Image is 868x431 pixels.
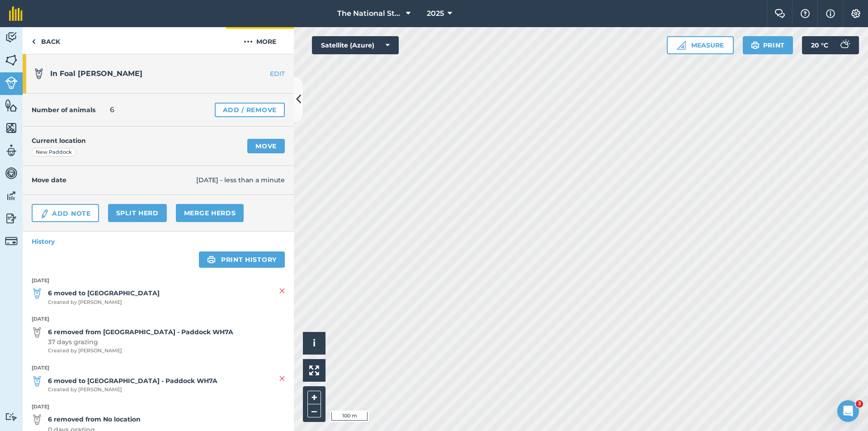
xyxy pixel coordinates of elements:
button: + [307,391,321,404]
img: svg+xml;base64,PD94bWwgdmVyc2lvbj0iMS4wIiBlbmNvZGluZz0idXRmLTgiPz4KPCEtLSBHZW5lcmF0b3I6IEFkb2JlIE... [5,212,18,225]
img: Two speech bubbles overlapping with the left bubble in the forefront [774,9,785,18]
strong: 6 moved to [GEOGRAPHIC_DATA] - Paddock WH7A [48,376,217,386]
img: svg+xml;base64,PHN2ZyB4bWxucz0iaHR0cDovL3d3dy53My5vcmcvMjAwMC9zdmciIHdpZHRoPSIxOSIgaGVpZ2h0PSIyNC... [207,254,216,265]
img: svg+xml;base64,PHN2ZyB4bWxucz0iaHR0cDovL3d3dy53My5vcmcvMjAwMC9zdmciIHdpZHRoPSI1NiIgaGVpZ2h0PSI2MC... [5,121,18,135]
button: 20 °C [802,36,859,54]
h4: Move date [32,175,196,185]
button: – [307,404,321,417]
button: Print [743,36,793,54]
strong: [DATE] [32,403,285,411]
a: Add / Remove [215,103,285,117]
a: Print history [199,251,285,268]
span: Created by [PERSON_NAME] [48,298,160,307]
span: 37 days grazing [48,337,233,347]
strong: 6 removed from [GEOGRAPHIC_DATA] - Paddock WH7A [48,327,233,337]
span: [DATE] - less than a minute [196,175,285,185]
img: fieldmargin Logo [9,6,23,21]
img: svg+xml;base64,PHN2ZyB4bWxucz0iaHR0cDovL3d3dy53My5vcmcvMjAwMC9zdmciIHdpZHRoPSIxOSIgaGVpZ2h0PSIyNC... [751,40,759,51]
span: i [313,337,316,349]
span: In Foal [PERSON_NAME] [50,69,142,78]
a: Back [23,27,69,54]
img: svg+xml;base64,PD94bWwgdmVyc2lvbj0iMS4wIiBlbmNvZGluZz0idXRmLTgiPz4KPCEtLSBHZW5lcmF0b3I6IEFkb2JlIE... [33,68,44,79]
img: svg+xml;base64,PHN2ZyB4bWxucz0iaHR0cDovL3d3dy53My5vcmcvMjAwMC9zdmciIHdpZHRoPSIyMiIgaGVpZ2h0PSIzMC... [279,285,285,296]
img: svg+xml;base64,PD94bWwgdmVyc2lvbj0iMS4wIiBlbmNvZGluZz0idXRmLTgiPz4KPCEtLSBHZW5lcmF0b3I6IEFkb2JlIE... [5,31,18,44]
div: New Paddock [32,148,76,157]
img: svg+xml;base64,PD94bWwgdmVyc2lvbj0iMS4wIiBlbmNvZGluZz0idXRmLTgiPz4KPCEtLSBHZW5lcmF0b3I6IEFkb2JlIE... [5,189,18,203]
button: i [303,332,325,355]
span: The National Stud [337,8,402,19]
img: svg+xml;base64,PD94bWwgdmVyc2lvbj0iMS4wIiBlbmNvZGluZz0idXRmLTgiPz4KPCEtLSBHZW5lcmF0b3I6IEFkb2JlIE... [32,376,42,387]
strong: [DATE] [32,315,285,323]
img: svg+xml;base64,PHN2ZyB4bWxucz0iaHR0cDovL3d3dy53My5vcmcvMjAwMC9zdmciIHdpZHRoPSI5IiBoZWlnaHQ9IjI0Ii... [32,36,36,47]
img: Four arrows, one pointing top left, one top right, one bottom right and the last bottom left [309,365,319,375]
img: Ruler icon [677,41,686,50]
strong: [DATE] [32,277,285,285]
span: 3 [856,400,863,407]
img: svg+xml;base64,PD94bWwgdmVyc2lvbj0iMS4wIiBlbmNvZGluZz0idXRmLTgiPz4KPCEtLSBHZW5lcmF0b3I6IEFkb2JlIE... [32,288,42,299]
img: A cog icon [850,9,861,18]
a: EDIT [237,69,294,78]
h4: Current location [32,136,86,146]
img: svg+xml;base64,PD94bWwgdmVyc2lvbj0iMS4wIiBlbmNvZGluZz0idXRmLTgiPz4KPCEtLSBHZW5lcmF0b3I6IEFkb2JlIE... [32,327,42,338]
a: History [23,232,294,251]
img: svg+xml;base64,PD94bWwgdmVyc2lvbj0iMS4wIiBlbmNvZGluZz0idXRmLTgiPz4KPCEtLSBHZW5lcmF0b3I6IEFkb2JlIE... [835,36,854,54]
img: svg+xml;base64,PD94bWwgdmVyc2lvbj0iMS4wIiBlbmNvZGluZz0idXRmLTgiPz4KPCEtLSBHZW5lcmF0b3I6IEFkb2JlIE... [32,414,42,425]
strong: [DATE] [32,364,285,372]
img: svg+xml;base64,PD94bWwgdmVyc2lvbj0iMS4wIiBlbmNvZGluZz0idXRmLTgiPz4KPCEtLSBHZW5lcmF0b3I6IEFkb2JlIE... [5,412,18,421]
img: svg+xml;base64,PHN2ZyB4bWxucz0iaHR0cDovL3d3dy53My5vcmcvMjAwMC9zdmciIHdpZHRoPSIxNyIgaGVpZ2h0PSIxNy... [826,8,835,19]
img: svg+xml;base64,PD94bWwgdmVyc2lvbj0iMS4wIiBlbmNvZGluZz0idXRmLTgiPz4KPCEtLSBHZW5lcmF0b3I6IEFkb2JlIE... [5,76,18,89]
span: 2025 [427,8,444,19]
img: svg+xml;base64,PHN2ZyB4bWxucz0iaHR0cDovL3d3dy53My5vcmcvMjAwMC9zdmciIHdpZHRoPSI1NiIgaGVpZ2h0PSI2MC... [5,53,18,67]
span: Created by [PERSON_NAME] [48,347,233,355]
img: svg+xml;base64,PHN2ZyB4bWxucz0iaHR0cDovL3d3dy53My5vcmcvMjAwMC9zdmciIHdpZHRoPSI1NiIgaGVpZ2h0PSI2MC... [5,99,18,112]
button: More [226,27,294,54]
button: Satellite (Azure) [312,36,399,54]
strong: 6 moved to [GEOGRAPHIC_DATA] [48,288,160,298]
img: svg+xml;base64,PD94bWwgdmVyc2lvbj0iMS4wIiBlbmNvZGluZz0idXRmLTgiPz4KPCEtLSBHZW5lcmF0b3I6IEFkb2JlIE... [5,235,18,247]
img: svg+xml;base64,PD94bWwgdmVyc2lvbj0iMS4wIiBlbmNvZGluZz0idXRmLTgiPz4KPCEtLSBHZW5lcmF0b3I6IEFkb2JlIE... [5,166,18,180]
h4: Number of animals [32,105,95,115]
img: svg+xml;base64,PD94bWwgdmVyc2lvbj0iMS4wIiBlbmNvZGluZz0idXRmLTgiPz4KPCEtLSBHZW5lcmF0b3I6IEFkb2JlIE... [5,144,18,157]
img: svg+xml;base64,PHN2ZyB4bWxucz0iaHR0cDovL3d3dy53My5vcmcvMjAwMC9zdmciIHdpZHRoPSIyMiIgaGVpZ2h0PSIzMC... [279,373,285,384]
img: A question mark icon [800,9,811,18]
span: 20 ° C [811,36,828,54]
span: 6 [110,104,114,115]
img: svg+xml;base64,PHN2ZyB4bWxucz0iaHR0cDovL3d3dy53My5vcmcvMjAwMC9zdmciIHdpZHRoPSIyMCIgaGVpZ2h0PSIyNC... [244,36,253,47]
strong: 6 removed from No location [48,414,141,424]
iframe: Intercom live chat [837,400,859,422]
a: Merge Herds [176,204,244,222]
a: Add Note [32,204,99,222]
img: svg+xml;base64,PD94bWwgdmVyc2lvbj0iMS4wIiBlbmNvZGluZz0idXRmLTgiPz4KPCEtLSBHZW5lcmF0b3I6IEFkb2JlIE... [40,208,50,219]
a: Move [247,139,285,153]
button: Measure [667,36,734,54]
a: Split herd [108,204,167,222]
span: Created by [PERSON_NAME] [48,386,217,394]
